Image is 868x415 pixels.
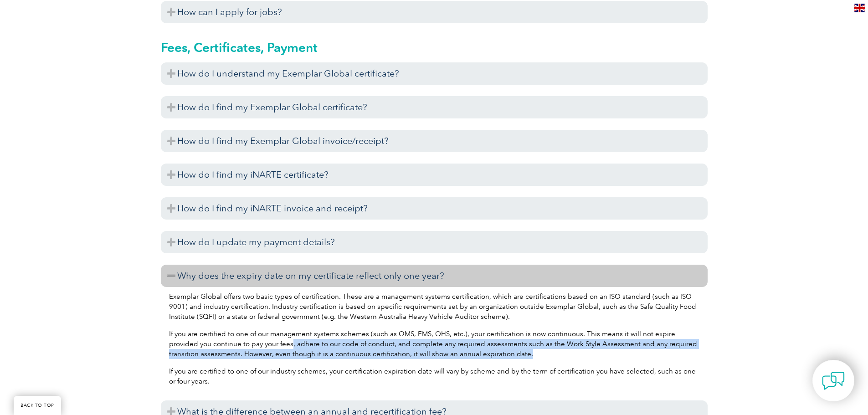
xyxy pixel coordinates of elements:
a: BACK TO TOP [14,396,61,415]
p: Exemplar Global offers two basic types of certification. These are a management systems certifica... [169,292,699,322]
p: If you are certified to one of our industry schemes, your certification expiration date will vary... [169,366,699,386]
h3: How do I find my Exemplar Global invoice/receipt? [161,130,708,152]
img: en [854,4,865,12]
h3: How do I update my payment details? [161,231,708,253]
h3: How do I find my iNARTE invoice and receipt? [161,197,708,220]
h3: Why does the expiry date on my certificate reflect only one year? [161,265,708,287]
h3: How do I understand my Exemplar Global certificate? [161,62,708,85]
h3: How do I find my iNARTE certificate? [161,164,708,186]
p: If you are certified to one of our management systems schemes (such as QMS, EMS, OHS, etc.), your... [169,329,699,359]
h3: How do I find my Exemplar Global certificate? [161,96,708,118]
img: contact-chat.png [822,369,845,392]
h3: How can I apply for jobs? [161,1,708,23]
h2: Fees, Certificates, Payment [161,40,708,55]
